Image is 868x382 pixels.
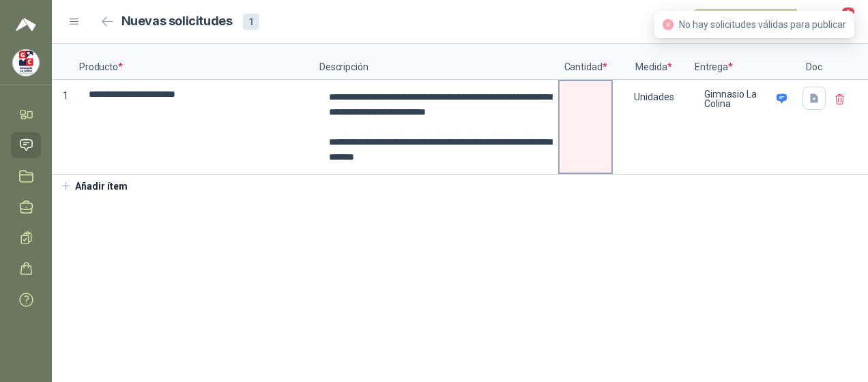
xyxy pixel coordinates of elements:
p: Doc [797,44,831,80]
p: Entrega [695,44,797,80]
div: 1 [243,14,259,30]
button: 1 [827,10,852,34]
span: No hay solicitudes válidas para publicar [679,19,846,30]
p: Descripción [319,44,558,80]
p: Producto [79,44,319,80]
button: Añadir ítem [52,175,136,198]
span: close-circle [663,19,674,30]
span: 1 [841,6,856,19]
img: Logo peakr [16,16,36,33]
div: Unidades [614,81,693,113]
p: Gimnasio La Colina [704,89,772,108]
p: Medida [613,44,695,80]
button: Publicar solicitudes [693,9,799,35]
img: Company Logo [13,50,39,76]
p: Cantidad [558,44,613,80]
h2: Nuevas solicitudes [121,12,233,31]
p: 1 [52,80,79,175]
